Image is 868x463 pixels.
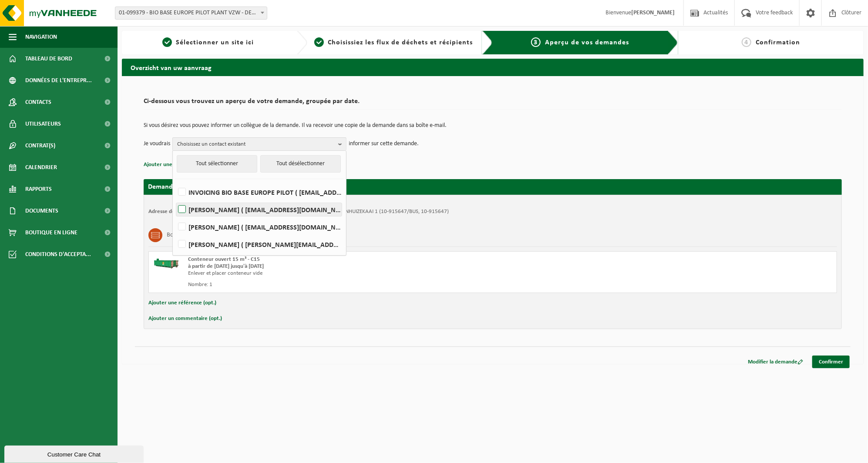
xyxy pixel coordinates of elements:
[25,91,51,113] span: Contacts
[172,137,347,150] button: Choisissez un contact existant
[126,37,290,48] a: 1Sélectionner un site ici
[115,7,267,19] span: 01-099379 - BIO BASE EUROPE PILOT PLANT VZW - DESTELDONK
[153,256,179,269] img: HK-XC-15-GN-00.png
[742,37,751,47] span: 4
[115,7,267,20] span: 01-099379 - BIO BASE EUROPE PILOT PLANT VZW - DESTELDONK
[25,243,91,265] span: Conditions d'accepta...
[177,138,335,151] span: Choisissez un contact existant
[122,59,864,76] h2: Overzicht van uw aanvraag
[188,270,528,277] div: Enlever et placer conteneur vide
[144,123,842,129] p: Si vous désirez vous pouvez informer un collègue de la demande. Il va recevoir une copie de la de...
[162,37,172,47] span: 1
[25,26,57,48] span: Navigation
[144,98,842,110] h2: Ci-dessous vous trouvez un aperçu de votre demande, groupée par date.
[741,356,810,368] a: Modifier la demande
[167,228,211,242] h3: Bois non traité (A)
[545,39,629,46] span: Aperçu de vos demandes
[176,186,342,199] label: INVOICING BIO BASE EUROPE PILOT ( [EMAIL_ADDRESS][DOMAIN_NAME] )
[176,203,342,216] label: [PERSON_NAME] ( [EMAIL_ADDRESS][DOMAIN_NAME] )
[176,220,342,233] label: [PERSON_NAME] ( [EMAIL_ADDRESS][DOMAIN_NAME] )
[188,281,528,288] div: Nombre: 1
[349,137,419,150] p: informer sur cette demande.
[314,37,324,47] span: 2
[176,39,254,46] span: Sélectionner un site ici
[148,313,222,324] button: Ajouter un commentaire (opt.)
[812,356,850,368] a: Confirmer
[176,238,342,251] label: [PERSON_NAME] ( [PERSON_NAME][EMAIL_ADDRESS][DOMAIN_NAME] )
[144,159,212,170] button: Ajouter une référence (opt.)
[25,222,77,243] span: Boutique en ligne
[177,155,257,173] button: Tout sélectionner
[25,200,58,222] span: Documents
[148,209,203,214] strong: Adresse de placement:
[531,37,541,47] span: 3
[631,10,675,16] strong: [PERSON_NAME]
[148,183,214,190] strong: Demande pour [DATE]
[25,135,55,157] span: Contrat(s)
[4,444,145,463] iframe: chat widget
[25,178,52,200] span: Rapports
[148,297,216,309] button: Ajouter une référence (opt.)
[25,113,61,135] span: Utilisateurs
[328,39,473,46] span: Choisissiez les flux de déchets et récipients
[188,263,264,269] strong: à partir de [DATE] jusqu'à [DATE]
[260,155,341,173] button: Tout désélectionner
[25,48,72,70] span: Tableau de bord
[25,70,92,91] span: Données de l'entrepr...
[25,157,57,178] span: Calendrier
[188,256,260,262] span: Conteneur ouvert 15 m³ - C15
[144,137,170,150] p: Je voudrais
[312,37,475,48] a: 2Choisissiez les flux de déchets et récipients
[756,39,800,46] span: Confirmation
